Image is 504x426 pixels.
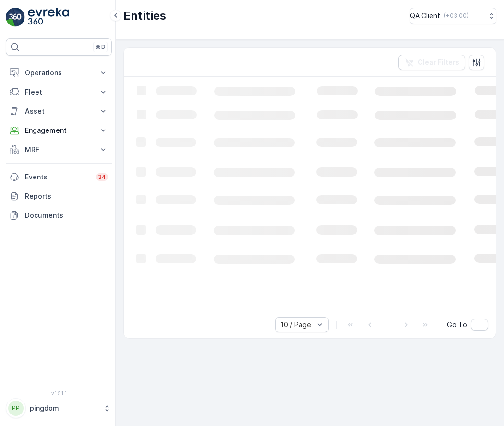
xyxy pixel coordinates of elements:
button: Operations [6,63,112,83]
button: PPpingdom [6,398,112,418]
p: ⌘B [96,43,105,51]
p: 34 [98,173,106,181]
span: v 1.51.1 [6,390,112,396]
p: Reports [25,191,108,201]
p: Documents [25,211,108,220]
p: Clear Filters [418,58,459,67]
a: Reports [6,187,112,206]
p: Events [25,172,90,182]
img: logo_light-DOdMpM7g.png [28,8,69,27]
a: Documents [6,206,112,225]
span: Go To [447,320,467,330]
img: logo [6,8,25,27]
p: Entities [123,8,166,24]
p: ( +03:00 ) [444,12,468,20]
p: pingdom [30,403,98,413]
button: Engagement [6,121,112,140]
a: Events34 [6,167,112,187]
button: Fleet [6,83,112,102]
button: Clear Filters [398,55,465,70]
div: PP [8,401,24,416]
p: Fleet [25,87,93,97]
button: QA Client(+03:00) [410,8,496,24]
button: Asset [6,102,112,121]
p: MRF [25,145,93,154]
p: Operations [25,68,93,78]
p: Asset [25,106,93,116]
p: Engagement [25,126,93,135]
p: QA Client [410,11,440,21]
button: MRF [6,140,112,159]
